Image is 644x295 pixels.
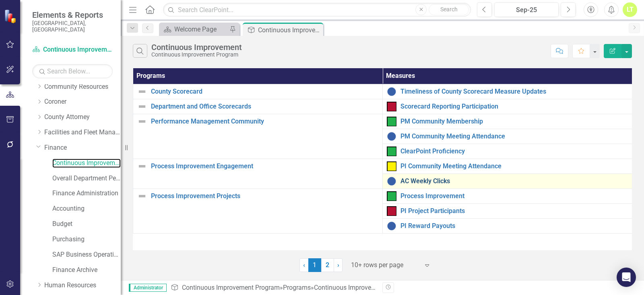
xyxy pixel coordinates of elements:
[44,143,121,153] a: Finance
[387,221,396,231] img: Baselining
[151,118,378,125] a: Performance Management Community
[52,250,121,259] a: SAP Business Operations
[303,261,305,269] span: ‹
[314,284,386,291] div: Continuous Improvement
[151,163,378,170] a: Process Improvement Engagement
[387,206,396,216] img: Below Plan
[137,117,147,126] img: Not Defined
[32,64,113,78] input: Search Below...
[161,24,227,34] a: Welcome Page
[171,283,376,293] div: » »
[174,24,227,34] div: Welcome Page
[387,146,396,156] img: On Target
[133,114,383,159] td: Double-Click to Edit Right Click for Context Menu
[387,117,396,126] img: On Target
[151,43,242,52] div: Continuous Improvement
[400,207,628,215] a: PI Project Participants
[137,161,147,171] img: Not Defined
[151,88,378,95] a: County Scorecard
[32,10,113,20] span: Elements & Reports
[32,45,113,54] a: Continuous Improvement Program
[387,176,396,186] img: Baselining
[321,258,334,272] a: 2
[137,102,147,111] img: Not Defined
[52,204,121,213] a: Accounting
[383,218,632,233] td: Double-Click to Edit Right Click for Context Menu
[129,284,167,292] span: Administrator
[400,163,628,170] a: PI Community Meeting Attendance
[383,188,632,203] td: Double-Click to Edit Right Click for Context Menu
[151,103,378,110] a: Department and Office Scorecards
[400,118,628,125] a: PM Community Membership
[429,4,469,15] button: Search
[617,268,636,287] div: Open Intercom Messenger
[151,192,378,200] a: Process Improvement Projects
[383,129,632,144] td: Double-Click to Edit Right Click for Context Menu
[182,284,280,291] a: Continuous Improvement Program
[44,113,121,122] a: County Attorney
[283,284,311,291] a: Programs
[32,20,113,33] small: [GEOGRAPHIC_DATA], [GEOGRAPHIC_DATA]
[52,159,121,168] a: Continuous Improvement Program
[383,174,632,188] td: Double-Click to Edit Right Click for Context Menu
[337,261,339,269] span: ›
[623,2,637,17] button: LT
[133,159,383,188] td: Double-Click to Edit Right Click for Context Menu
[387,161,396,171] img: Caution
[400,192,628,200] a: Process Improvement
[383,99,632,114] td: Double-Click to Edit Right Click for Context Menu
[137,191,147,201] img: Not Defined
[383,84,632,99] td: Double-Click to Edit Right Click for Context Menu
[151,52,242,58] div: Continuous Improvement Program
[44,97,121,107] a: Coroner
[387,132,396,141] img: Baselining
[133,188,383,233] td: Double-Click to Edit Right Click for Context Menu
[494,2,559,17] button: Sep-25
[383,144,632,159] td: Double-Click to Edit Right Click for Context Menu
[400,148,628,155] a: ClearPoint Proficiency
[400,222,628,230] a: PI Reward Payouts
[383,203,632,218] td: Double-Click to Edit Right Click for Context Menu
[133,84,383,99] td: Double-Click to Edit Right Click for Context Menu
[133,99,383,114] td: Double-Click to Edit Right Click for Context Menu
[387,102,396,111] img: Below Plan
[52,266,121,275] a: Finance Archive
[163,3,471,17] input: Search ClearPoint...
[400,88,628,95] a: Timeliness of County Scorecard Measure Updates
[387,87,396,96] img: Baselining
[387,191,396,201] img: On Target
[52,235,121,244] a: Purchasing
[383,114,632,129] td: Double-Click to Edit Right Click for Context Menu
[497,5,556,15] div: Sep-25
[44,82,121,92] a: Community Resources
[440,6,458,13] span: Search
[137,87,147,96] img: Not Defined
[400,178,628,185] a: AC Weekly Clicks
[400,133,628,140] a: PM Community Meeting Attendance
[308,258,321,272] span: 1
[44,128,121,137] a: Facilities and Fleet Management
[44,281,121,290] a: Human Resources
[383,159,632,174] td: Double-Click to Edit Right Click for Context Menu
[258,25,321,35] div: Continuous Improvement
[52,189,121,198] a: Finance Administration
[4,9,18,23] img: ClearPoint Strategy
[52,174,121,183] a: Overall Department Performance
[52,220,121,229] a: Budget
[400,103,628,110] a: Scorecard Reporting Participation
